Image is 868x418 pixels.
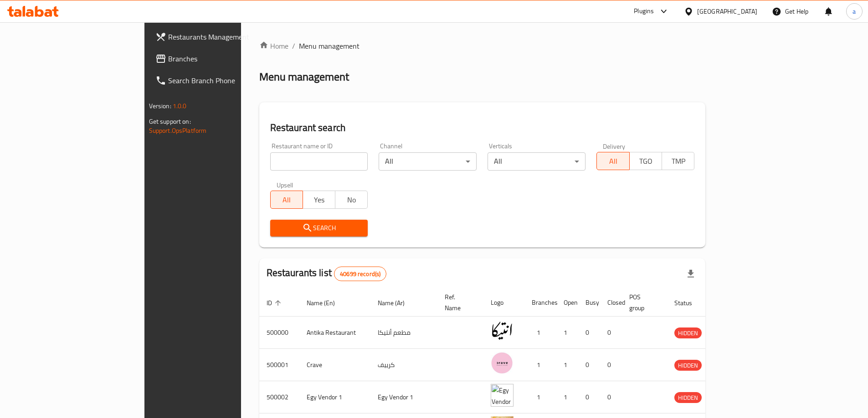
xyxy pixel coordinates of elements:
span: POS group [629,292,656,313]
span: Branches [168,53,282,64]
img: Antika Restaurant [491,319,514,342]
td: 0 [600,349,622,381]
span: HIDDEN [674,360,702,371]
input: Search for restaurant name or ID.. [270,152,368,171]
button: All [270,191,303,209]
span: Name (Ar) [378,297,416,308]
td: Antika Restaurant [299,317,370,349]
span: Ref. Name [445,292,473,313]
span: a [853,6,856,16]
span: ID [267,297,284,308]
span: TMP [666,155,691,168]
td: 1 [524,317,556,349]
img: Crave [491,352,514,374]
td: Egy Vendor 1 [370,381,437,413]
span: HIDDEN [674,393,702,403]
span: Get support on: [149,116,191,127]
div: Total records count [334,267,386,281]
th: Logo [483,289,524,317]
a: Branches [148,48,289,70]
th: Closed [600,289,622,317]
td: Crave [299,349,370,381]
a: Restaurants Management [148,26,289,48]
span: No [339,193,364,206]
td: مطعم أنتيكا [370,317,437,349]
li: / [292,40,295,51]
span: TGO [633,155,658,168]
td: 1 [556,349,578,381]
td: 1 [556,317,578,349]
div: All [379,152,477,171]
td: 0 [578,349,600,381]
span: Search [277,222,361,234]
span: Restaurants Management [168,31,282,42]
span: All [274,193,299,206]
h2: Menu management [259,70,349,84]
div: HIDDEN [674,360,702,371]
td: 0 [578,381,600,413]
img: Egy Vendor 1 [491,384,514,407]
td: كرييف [370,349,437,381]
button: All [596,152,629,170]
th: Branches [524,289,556,317]
span: 1.0.0 [173,100,187,112]
span: 40699 record(s) [334,270,386,278]
span: HIDDEN [674,328,702,338]
span: All [601,155,626,168]
td: 1 [524,381,556,413]
a: Search Branch Phone [148,70,289,91]
div: All [488,152,586,171]
span: Name (En) [307,297,347,308]
td: 0 [578,317,600,349]
td: 0 [600,381,622,413]
th: Busy [578,289,600,317]
h2: Restaurant search [270,121,695,135]
label: Upsell [277,181,293,188]
span: Menu management [299,40,360,51]
a: Support.OpsPlatform [149,125,207,136]
span: Status [674,297,704,308]
div: [GEOGRAPHIC_DATA] [697,6,757,16]
td: 0 [600,317,622,349]
div: Plugins [634,6,654,17]
h2: Restaurants list [267,266,387,281]
th: Open [556,289,578,317]
button: Yes [303,191,335,209]
button: Search [270,220,368,237]
label: Delivery [603,143,626,149]
span: Version: [149,100,171,112]
td: 1 [556,381,578,413]
button: TGO [629,152,662,170]
button: TMP [662,152,694,170]
td: Egy Vendor 1 [299,381,370,413]
span: Yes [307,193,332,206]
td: 1 [524,349,556,381]
button: No [335,191,368,209]
div: HIDDEN [674,327,702,338]
div: Export file [680,263,702,285]
nav: breadcrumb [259,40,706,51]
span: Search Branch Phone [168,75,282,86]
